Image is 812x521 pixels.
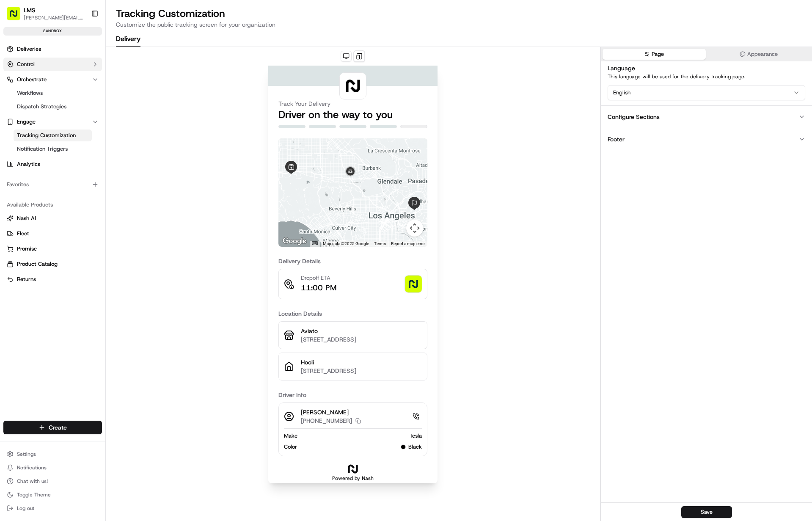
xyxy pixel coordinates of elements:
a: Powered byPylon [60,143,102,150]
div: 📗 [8,124,15,130]
div: Footer [608,135,625,143]
button: Map camera controls [406,220,423,237]
span: Orchestrate [17,76,47,83]
img: Google [281,236,308,247]
span: Dispatch Strategies [17,103,66,110]
p: [STREET_ADDRESS] [301,367,422,375]
span: Nash [362,475,374,482]
span: Analytics [17,160,40,168]
div: Available Products [3,198,102,212]
p: Customize the public tracking screen for your organization [116,20,802,29]
a: Analytics [3,157,102,171]
button: Fleet [3,227,102,240]
button: Returns [3,273,102,286]
button: Keyboard shortcuts [312,241,318,245]
h2: Driver on the way to you [278,108,427,121]
button: Promise [3,242,102,256]
span: Create [49,423,67,432]
button: Orchestrate [3,73,102,86]
button: Start new chat [144,83,154,94]
p: [PHONE_NUMBER] [301,416,352,425]
p: Welcome 👋 [8,34,154,47]
button: Notifications [3,462,102,474]
p: Dropoff ETA [301,274,336,282]
a: Terms (opens in new tab) [374,241,386,246]
label: Language [608,64,635,72]
span: Engage [17,118,36,126]
a: Fleet [7,230,99,237]
button: Create [3,421,102,434]
span: API Documentation [80,123,136,131]
button: Appearance [707,49,810,60]
p: [STREET_ADDRESS] [301,335,422,344]
h3: Driver Info [278,391,427,399]
span: Control [17,61,35,68]
span: Black [408,443,422,451]
span: Tracking Customization [17,132,76,139]
span: Fleet [17,230,29,237]
span: Pylon [84,143,102,150]
a: Dispatch Strategies [14,101,92,113]
a: Report a map error [391,241,425,246]
span: Promise [17,245,37,253]
h2: Tracking Customization [116,7,802,20]
button: Log out [3,502,102,514]
p: Hooli [301,358,422,367]
h2: Powered by [332,475,374,482]
span: Knowledge Base [17,123,65,131]
h3: Location Details [278,309,427,318]
p: 11:00 PM [301,282,336,294]
span: Color [284,443,297,451]
button: Save [681,506,732,518]
span: Workflows [17,89,43,97]
img: Nash [8,8,25,25]
span: Product Catalog [17,260,58,268]
button: Configure Sections [601,105,812,128]
button: Page [603,49,705,60]
button: [PERSON_NAME][EMAIL_ADDRESS][DOMAIN_NAME] [24,14,84,21]
h3: Track Your Delivery [278,99,427,108]
a: Promise [7,245,99,253]
span: Chat with us! [17,478,48,485]
div: Configure Sections [608,113,660,121]
span: Map data ©2025 Google [323,241,369,246]
h3: Delivery Details [278,257,427,265]
a: Nash AI [7,215,99,222]
span: Toggle Theme [17,491,51,498]
img: photo_proof_of_delivery image [405,276,422,292]
a: Tracking Customization [14,130,92,141]
span: Notification Triggers [17,145,68,153]
button: Delivery [116,32,140,47]
button: Control [3,58,102,71]
span: Nash AI [17,215,36,222]
span: Deliveries [17,45,41,53]
a: Notification Triggers [14,143,92,155]
span: Tesla [410,432,422,440]
p: [PERSON_NAME] [301,408,361,416]
p: This language will be used for the delivery tracking page. [608,73,805,80]
a: Product Catalog [7,260,99,268]
span: Notifications [17,464,47,471]
span: Settings [17,451,36,458]
a: Workflows [14,87,92,99]
a: Deliveries [3,42,102,56]
button: Settings [3,448,102,460]
div: 💻 [72,124,78,130]
button: Engage [3,115,102,129]
button: Toggle Theme [3,489,102,501]
span: Returns [17,276,36,283]
div: We're available if you need us! [29,89,107,96]
button: Nash AI [3,212,102,225]
button: Chat with us! [3,475,102,487]
p: Aviato [301,327,422,335]
input: Got a question? Start typing here... [22,55,152,63]
a: 📗Knowledge Base [5,119,68,135]
span: Make [284,432,297,440]
button: LMS[PERSON_NAME][EMAIL_ADDRESS][DOMAIN_NAME] [3,3,88,24]
button: LMS [24,6,36,14]
div: Favorites [3,178,102,191]
a: 💻API Documentation [68,119,139,135]
a: Returns [7,276,99,283]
